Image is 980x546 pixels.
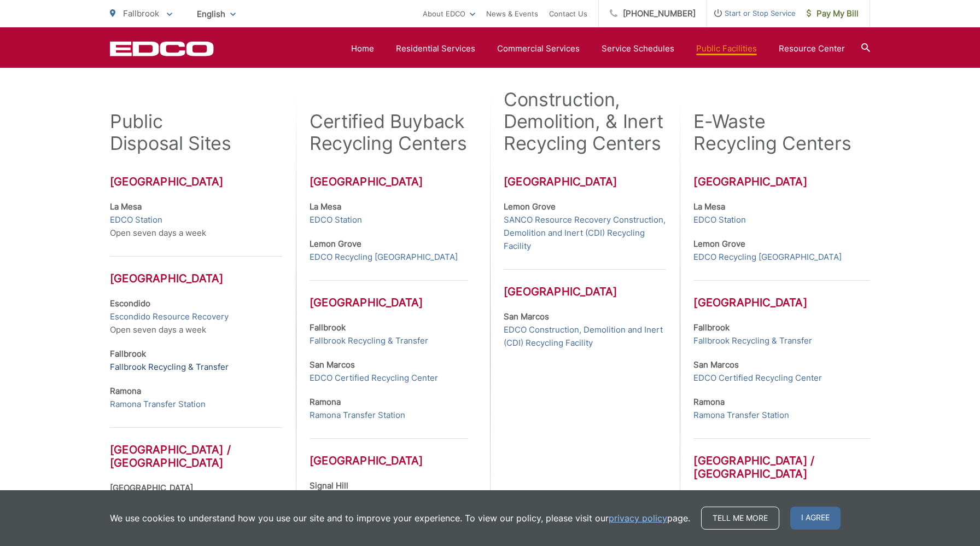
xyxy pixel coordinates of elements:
a: EDCO Station [693,213,746,226]
a: EDCD logo. Return to the homepage. [110,41,214,56]
strong: Ramona [693,397,725,407]
strong: Escondido [110,298,150,309]
strong: Lemon Grove [310,239,361,249]
a: Commercial Services [497,42,580,55]
strong: La Mesa [110,201,142,212]
h3: [GEOGRAPHIC_DATA] [310,438,468,467]
strong: Ramona [110,386,141,396]
a: Fallbrook Recycling & Transfer [693,334,812,347]
strong: La Mesa [693,201,725,212]
a: Escondido Resource Recovery [110,310,229,323]
h2: E-Waste Recycling Centers [693,111,851,154]
a: EDCO Construction, Demolition and Inert (CDI) Recycling Facility [504,323,666,350]
p: Open seven days a week [110,297,282,336]
h3: [GEOGRAPHIC_DATA] [110,175,282,188]
h3: [GEOGRAPHIC_DATA] [693,175,870,188]
a: Fallbrook Recycling & Transfer [310,334,428,347]
a: Home [351,42,374,55]
strong: Lemon Grove [693,239,745,249]
strong: Signal Hill [310,480,348,491]
a: Ramona Transfer Station [693,409,789,422]
h3: [GEOGRAPHIC_DATA] [504,269,666,298]
a: EDCO Certified Recycling Center [693,371,822,385]
h2: Public Disposal Sites [110,111,231,154]
h3: [GEOGRAPHIC_DATA] [504,175,666,188]
a: Public Facilities [696,42,757,55]
h3: [GEOGRAPHIC_DATA] / [GEOGRAPHIC_DATA] [693,438,870,480]
strong: Fallbrook [110,348,146,359]
strong: San Marcos [310,359,355,370]
a: News & Events [486,7,538,20]
a: Resource Center [779,42,845,55]
a: EDCO Certified Recycling Center [310,371,438,385]
strong: Ramona [310,397,341,407]
a: EDCO Recycling [GEOGRAPHIC_DATA] [310,251,458,264]
a: Fallbrook Recycling & Transfer [110,361,229,374]
h3: [GEOGRAPHIC_DATA] [310,280,468,309]
a: About EDCO [423,7,475,20]
a: EDCO Station [110,213,162,226]
a: Residential Services [396,42,475,55]
strong: La Mesa [310,201,341,212]
a: Contact Us [549,7,587,20]
span: Pay My Bill [807,7,859,20]
p: Open seven days a week [110,200,282,240]
strong: San Marcos [693,359,739,370]
h3: [GEOGRAPHIC_DATA] [693,280,870,309]
span: I agree [790,507,841,530]
strong: Lemon Grove [504,201,556,212]
a: Tell me more [701,507,779,530]
a: Ramona Transfer Station [310,409,405,422]
a: EDCO Recycling [GEOGRAPHIC_DATA] [693,251,842,264]
h3: [GEOGRAPHIC_DATA] / [GEOGRAPHIC_DATA] [110,427,282,469]
strong: [GEOGRAPHIC_DATA] [110,483,193,493]
h3: [GEOGRAPHIC_DATA] [310,175,468,188]
p: We use cookies to understand how you use our site and to improve your experience. To view our pol... [110,512,690,525]
a: Ramona Transfer Station [110,398,206,411]
a: EDCO Station [310,213,362,226]
h2: Construction, Demolition, & Inert Recycling Centers [504,89,666,154]
a: Service Schedules [602,42,674,55]
strong: San Marcos [504,311,549,322]
a: privacy policy [609,512,667,525]
h3: [GEOGRAPHIC_DATA] [110,256,282,285]
strong: Fallbrook [693,322,730,333]
span: Fallbrook [123,8,159,19]
a: SANCO Resource Recovery Construction, Demolition and Inert (CDI) Recycling Facility [504,213,666,253]
span: English [189,4,244,24]
h2: Certified Buyback Recycling Centers [310,111,468,154]
strong: Fallbrook [310,322,346,333]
